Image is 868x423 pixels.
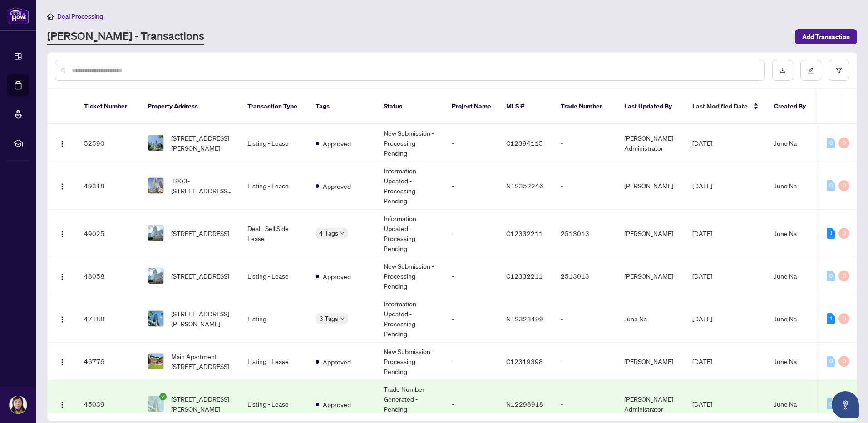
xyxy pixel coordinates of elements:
td: Information Updated - Processing Pending [376,210,444,257]
img: Profile Icon [10,396,27,413]
button: Logo [55,226,69,241]
td: Information Updated - Processing Pending [376,162,444,210]
div: 0 [838,313,849,324]
span: [DATE] [692,229,712,237]
span: [DATE] [692,182,712,190]
span: [STREET_ADDRESS][PERSON_NAME] [171,133,233,153]
td: 46776 [77,343,140,380]
td: - [444,124,499,162]
td: - [553,162,617,210]
img: thumbnail-img [148,178,163,193]
button: filter [829,60,849,81]
th: Trade Number [553,89,617,124]
th: Created By [767,89,821,124]
span: 3 Tags [319,313,338,324]
td: - [553,343,617,380]
button: Open asap [832,391,859,418]
img: thumbnail-img [148,311,163,326]
span: [DATE] [692,272,712,280]
td: Deal - Sell Side Lease [240,210,308,257]
th: Transaction Type [240,89,308,124]
th: Last Updated By [617,89,685,124]
td: Listing [240,295,308,343]
td: New Submission - Processing Pending [376,257,444,295]
td: June Na [617,295,685,343]
button: Logo [55,311,69,326]
td: Listing - Lease [240,343,308,380]
img: thumbnail-img [148,396,163,412]
span: Approved [323,357,351,367]
span: C12332211 [506,229,543,237]
span: Deal Processing [57,12,103,20]
a: [PERSON_NAME] - Transactions [47,29,204,45]
div: 0 [838,138,849,148]
span: 1903-[STREET_ADDRESS][PERSON_NAME] [171,176,233,196]
span: edit [808,67,814,74]
div: 0 [838,356,849,367]
div: 0 [838,271,849,281]
td: - [444,162,499,210]
span: down [340,231,345,236]
span: C12319398 [506,357,543,365]
img: thumbnail-img [148,354,163,369]
div: 0 [827,271,835,281]
button: Logo [55,136,69,150]
th: Ticket Number [77,89,140,124]
td: 52590 [77,124,140,162]
td: - [444,210,499,257]
th: MLS # [499,89,553,124]
img: Logo [59,359,66,366]
td: [PERSON_NAME] [617,210,685,257]
span: June Na [774,315,797,323]
span: N12352246 [506,182,543,190]
td: 48058 [77,257,140,295]
img: Logo [59,231,66,238]
span: Approved [323,181,351,191]
span: N12323499 [506,315,543,323]
img: thumbnail-img [148,268,163,284]
td: - [553,295,617,343]
td: 47188 [77,295,140,343]
td: New Submission - Processing Pending [376,343,444,380]
span: June Na [774,400,797,408]
button: Logo [55,397,69,411]
button: Logo [55,354,69,369]
span: home [47,13,54,20]
span: [DATE] [692,139,712,147]
th: Tags [308,89,376,124]
span: filter [836,67,842,74]
img: Logo [59,316,66,323]
button: download [772,60,793,81]
span: check-circle [159,393,167,400]
img: Logo [59,401,66,408]
div: 0 [827,138,835,148]
td: 2513013 [553,257,617,295]
img: thumbnail-img [148,135,163,151]
button: Logo [55,269,69,283]
span: Last Modified Date [692,101,748,111]
span: [DATE] [692,315,712,323]
span: [DATE] [692,357,712,365]
span: Add Transaction [802,30,850,44]
span: download [779,67,786,74]
span: [DATE] [692,400,712,408]
div: 0 [838,180,849,191]
td: [PERSON_NAME] Administrator [617,124,685,162]
div: 0 [827,356,835,367]
td: 49025 [77,210,140,257]
span: June Na [774,272,797,280]
button: Add Transaction [795,29,857,44]
div: 1 [827,313,835,324]
div: 0 [838,228,849,239]
span: 4 Tags [319,228,338,238]
img: Logo [59,183,66,190]
span: Main Apartment-[STREET_ADDRESS] [171,351,233,371]
td: - [553,124,617,162]
td: - [444,343,499,380]
div: 1 [827,228,835,239]
td: [PERSON_NAME] [617,257,685,295]
td: - [444,257,499,295]
td: - [444,295,499,343]
img: Logo [59,140,66,148]
span: June Na [774,182,797,190]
